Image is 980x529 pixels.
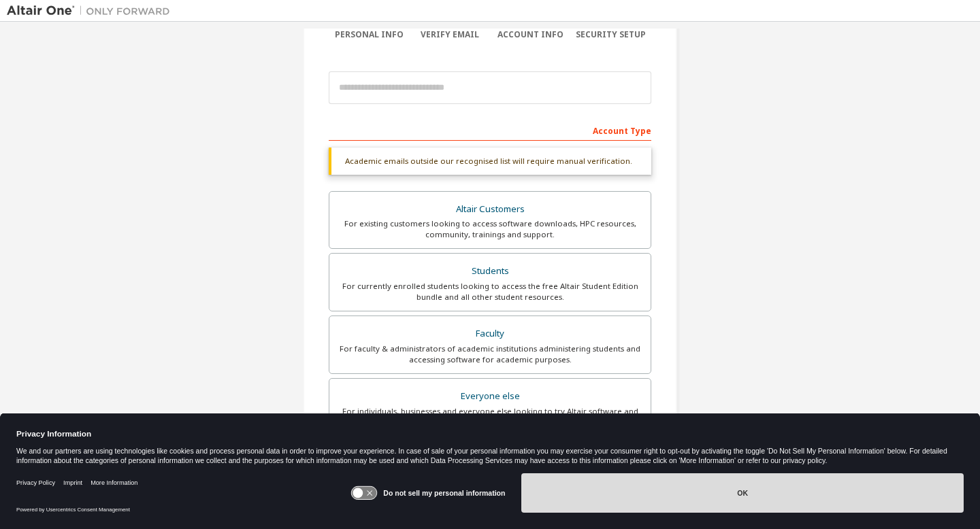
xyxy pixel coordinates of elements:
div: Everyone else [338,387,642,406]
div: Security Setup [571,29,652,40]
div: For individuals, businesses and everyone else looking to try Altair software and explore our prod... [338,406,642,428]
div: Verify Email [410,29,491,40]
div: For currently enrolled students looking to access the free Altair Student Edition bundle and all ... [338,281,642,303]
div: Account Info [490,29,571,40]
div: For existing customers looking to access software downloads, HPC resources, community, trainings ... [338,218,642,240]
div: For faculty & administrators of academic institutions administering students and accessing softwa... [338,343,642,365]
div: Faculty [338,324,642,343]
div: Account Type [329,119,651,141]
div: Personal Info [329,29,410,40]
div: Altair Customers [338,200,642,219]
div: Academic emails outside our recognised list will require manual verification. [329,148,651,175]
img: Altair One [7,4,177,18]
div: Students [338,262,642,281]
